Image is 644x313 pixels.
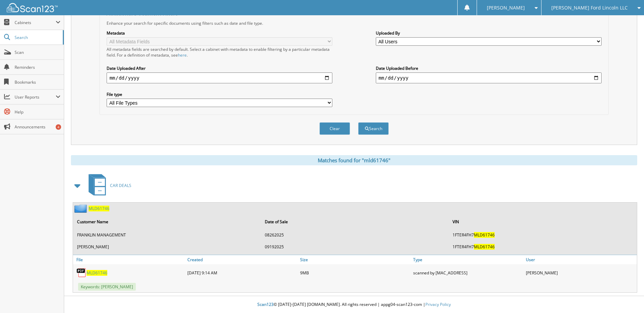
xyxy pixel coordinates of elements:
div: 9MB [298,266,411,279]
a: Created [186,255,298,264]
a: here [178,52,187,58]
a: MLD61746 [87,270,107,276]
span: Cabinets [15,20,56,25]
span: Help [15,109,60,115]
input: end [376,72,602,83]
img: folder2.png [74,204,89,213]
a: File [73,255,186,264]
button: Clear [319,122,350,135]
span: Reminders [15,64,60,70]
td: FRANKLIN MANAGEMENT [74,229,261,241]
button: Search [358,122,389,135]
label: Date Uploaded After [107,65,332,71]
img: PDF.png [76,268,87,278]
a: Size [298,255,411,264]
span: Keywords: [PERSON_NAME] [78,283,136,291]
td: [PERSON_NAME] [74,241,261,252]
td: 09192025 [261,241,448,252]
div: Enhance your search for specific documents using filters such as date and file type. [103,20,605,26]
a: Type [411,255,524,264]
td: 1FTER4FH7 [449,229,636,241]
div: All metadata fields are searched by default. Select a cabinet with metadata to enable filtering b... [107,46,332,58]
label: Date Uploaded Before [376,65,602,71]
td: 1FTER4FH7 [449,241,636,252]
div: [DATE] 9:14 AM [186,266,298,279]
span: Search [15,35,59,40]
div: [PERSON_NAME] [524,266,637,279]
span: Scan123 [257,301,274,307]
td: 08262025 [261,229,448,241]
a: CAR DEALS [85,172,131,199]
span: Announcements [15,124,60,130]
a: User [524,255,637,264]
span: CAR DEALS [110,183,131,188]
th: Date of Sale [261,215,448,229]
span: Scan [15,49,60,55]
th: VIN [449,215,636,229]
a: Privacy Policy [425,301,451,307]
div: Matches found for "mld61746" [71,155,637,165]
input: start [107,72,332,83]
label: Uploaded By [376,30,602,36]
div: 4 [56,124,61,130]
span: [PERSON_NAME] Ford Lincoln LLC [551,6,628,10]
div: © [DATE]-[DATE] [DOMAIN_NAME]. All rights reserved | appg04-scan123-com | [64,296,644,313]
span: [PERSON_NAME] [487,6,525,10]
a: MLD61746 [89,206,109,211]
div: scanned by [MAC_ADDRESS] [411,266,524,279]
label: File type [107,91,332,97]
span: MLD61746 [474,232,495,238]
span: User Reports [15,94,56,100]
label: Metadata [107,30,332,36]
span: Bookmarks [15,79,60,85]
iframe: Chat Widget [610,280,644,313]
span: MLD61746 [474,244,495,250]
th: Customer Name [74,215,261,229]
img: scan123-logo-white.svg [7,3,58,12]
